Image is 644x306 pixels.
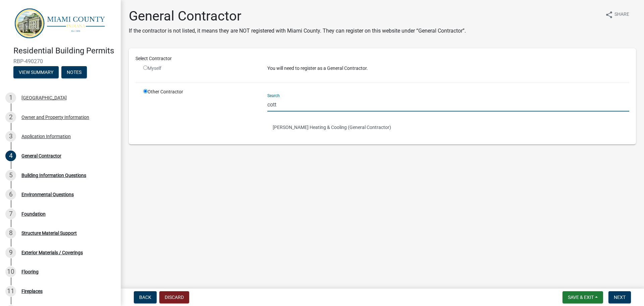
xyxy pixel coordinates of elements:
wm-modal-confirm: Notes [61,70,87,76]
div: [GEOGRAPHIC_DATA] [21,95,67,100]
div: Select Contractor [130,55,634,62]
span: Back [139,295,151,300]
div: Environmental Questions [21,192,74,197]
div: Foundation [21,212,46,216]
div: Other Contractor [138,88,262,138]
span: Next [614,295,626,300]
div: 10 [5,266,16,277]
p: You will need to register as a General Contractor. [267,65,629,72]
span: Save & Exit [568,295,594,300]
p: If the contractor is not listed, it means they are NOT registered with Miami County. They can reg... [129,27,466,35]
img: Miami County, Indiana [13,7,110,39]
div: Exterior Materials / Coverings [21,250,83,255]
div: Flooring [21,269,39,274]
div: 2 [5,112,16,123]
button: shareShare [600,8,635,21]
div: 6 [5,189,16,200]
button: Save & Exit [562,291,603,303]
wm-modal-confirm: Summary [13,70,59,76]
div: Structure Material Support [21,231,77,235]
div: 1 [5,92,16,103]
h4: Residential Building Permits [13,46,115,56]
div: Fireplaces [21,289,43,294]
div: 11 [5,286,16,297]
div: 5 [5,170,16,181]
div: Owner and Property Information [21,115,89,120]
button: Discard [159,291,189,303]
button: Next [608,291,631,303]
button: Notes [61,66,87,78]
span: Share [614,11,629,19]
button: View Summary [13,66,59,78]
div: 3 [5,131,16,142]
div: 4 [5,150,16,161]
button: Back [134,291,157,303]
div: 8 [5,228,16,238]
div: Application Information [21,134,71,139]
div: Building Information Questions [21,173,86,178]
span: RBP-490270 [13,58,107,64]
div: Myself [143,65,257,72]
button: [PERSON_NAME] Heating & Cooling (General Contractor) [267,120,629,135]
h1: General Contractor [129,8,466,24]
div: 9 [5,247,16,258]
i: share [605,11,613,19]
div: 7 [5,209,16,219]
div: General Contractor [21,154,61,158]
input: Search... [267,98,629,112]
